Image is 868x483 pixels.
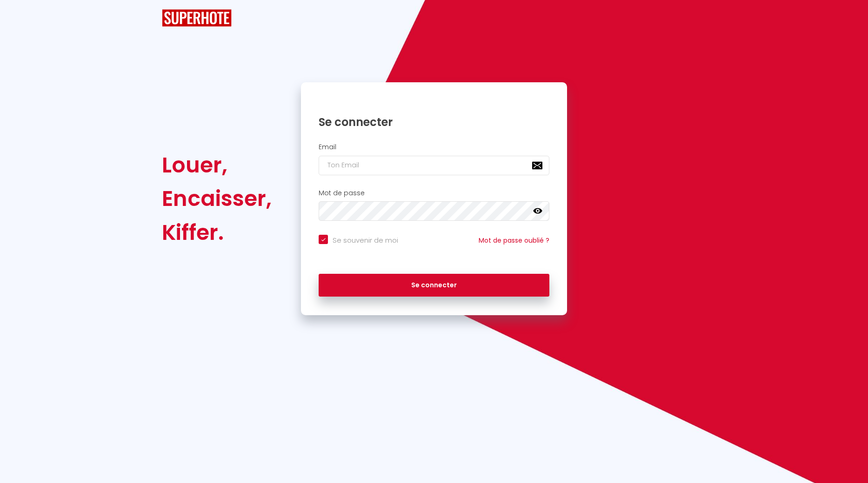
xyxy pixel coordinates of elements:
div: Encaisser, [162,182,272,215]
div: Louer, [162,148,272,182]
a: Mot de passe oublié ? [479,236,549,245]
div: Kiffer. [162,216,272,249]
button: Se connecter [319,274,549,297]
img: SuperHote logo [162,9,232,26]
h2: Mot de passe [319,189,549,197]
input: Ton Email [319,156,549,175]
h1: Se connecter [319,115,549,129]
h2: Email [319,143,549,151]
